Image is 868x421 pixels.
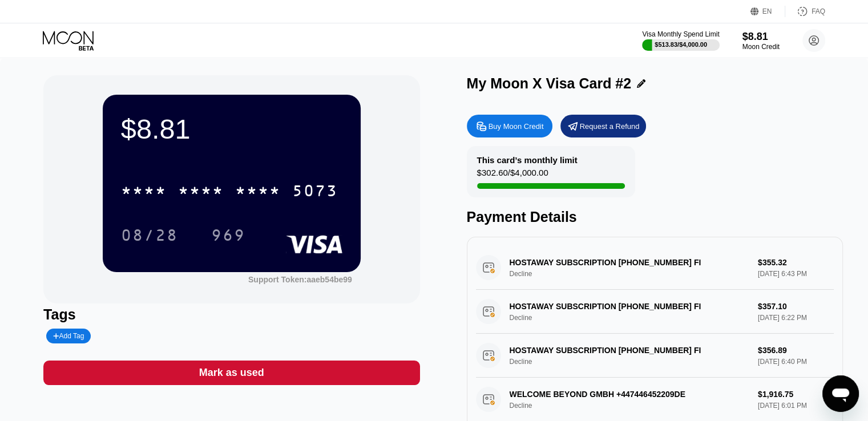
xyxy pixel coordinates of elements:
div: Tags [43,306,419,323]
div: Payment Details [467,209,843,225]
div: Mark as used [43,361,419,385]
div: $513.83 / $4,000.00 [655,41,707,48]
div: FAQ [812,7,825,15]
iframe: Button to launch messaging window [822,375,859,412]
div: Request a Refund [560,115,646,137]
div: Request a Refund [580,122,640,131]
div: $302.60 / $4,000.00 [477,168,548,183]
div: Add Tag [46,329,91,343]
div: My Moon X Visa Card #2 [467,75,632,92]
div: 08/28 [112,221,187,249]
div: Buy Moon Credit [467,115,552,137]
div: Add Tag [53,332,84,340]
div: Visa Monthly Spend Limit$513.83/$4,000.00 [642,30,719,51]
div: 969 [203,221,254,249]
div: Buy Moon Credit [488,122,544,131]
div: 969 [211,228,245,246]
div: Visa Monthly Spend Limit [642,30,719,38]
div: Support Token:aaeb54be99 [248,275,352,284]
div: 5073 [292,183,338,201]
div: $8.81 [121,113,342,145]
div: EN [750,6,785,17]
div: FAQ [785,6,825,17]
div: This card’s monthly limit [477,155,578,165]
div: 08/28 [121,228,178,246]
div: $8.81Moon Credit [742,31,780,51]
div: Moon Credit [742,43,780,51]
div: $8.81 [742,31,780,43]
div: Mark as used [199,366,264,379]
div: EN [762,7,772,15]
div: Support Token: aaeb54be99 [248,275,352,284]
